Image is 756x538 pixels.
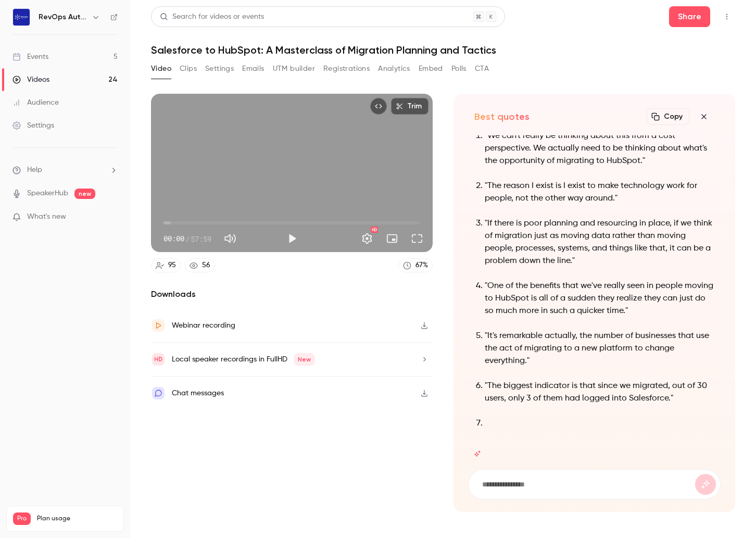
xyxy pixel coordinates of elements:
[163,233,211,244] div: 00:00
[168,260,176,271] div: 95
[323,60,370,77] button: Registrations
[12,97,59,108] div: Audience
[451,60,467,77] button: Polls
[191,233,211,244] span: 57:59
[273,60,315,77] button: UTM builder
[398,258,433,272] a: 67%
[105,212,118,222] iframe: Noticeable Trigger
[12,74,49,85] div: Videos
[205,60,234,77] button: Settings
[151,258,181,272] a: 95
[669,6,710,27] button: Share
[647,108,689,125] button: Copy
[13,9,30,26] img: RevOps Automated
[485,330,714,367] p: "It's remarkable actually, the number of businesses that use the act of migrating to a new platfo...
[474,110,530,123] h2: Best quotes
[151,60,171,77] button: Video
[39,12,87,22] h6: RevOps Automated
[242,60,264,77] button: Emails
[172,387,224,399] div: Chat messages
[294,353,315,366] span: New
[13,512,31,525] span: Pro
[357,228,377,249] button: Settings
[151,288,433,301] h2: Downloads
[282,228,303,249] button: Play
[485,280,714,317] p: "One of the benefits that we've really seen in people moving to HubSpot is all of a sudden they r...
[12,120,54,131] div: Settings
[391,98,429,115] button: Trim
[220,228,241,249] button: Mute
[12,165,118,176] li: help-dropdown-opener
[415,260,428,271] div: 67 %
[172,353,315,366] div: Local speaker recordings in FullHD
[74,189,95,199] span: new
[382,228,402,249] button: Turn on miniplayer
[485,217,714,267] p: "If there is poor planning and resourcing in place, if we think of migration just as moving data ...
[419,60,443,77] button: Embed
[202,260,210,271] div: 56
[407,228,427,249] button: Full screen
[27,211,66,222] span: What's new
[27,165,42,176] span: Help
[160,11,264,22] div: Search for videos or events
[475,60,489,77] button: CTA
[485,380,714,405] p: "The biggest indicator is that since we migrated, out of 30 users, only 3 of them had logged into...
[371,227,378,233] div: HD
[172,319,235,332] div: Webinar recording
[185,233,190,244] span: /
[485,130,714,167] p: "We can't really be thinking about this from a cost perspective. We actually need to be thinking ...
[180,60,197,77] button: Clips
[163,233,184,244] span: 00:00
[370,98,387,115] button: Embed video
[12,52,48,62] div: Events
[37,515,117,523] span: Plan usage
[485,180,714,205] p: "The reason I exist is I exist to make technology work for people, not the other way around."
[27,188,68,199] a: SpeakerHub
[151,44,735,56] h1: Salesforce to HubSpot: A Masterclass of Migration Planning and Tactics
[719,8,735,25] button: Top Bar Actions
[378,60,410,77] button: Analytics
[185,258,215,272] a: 56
